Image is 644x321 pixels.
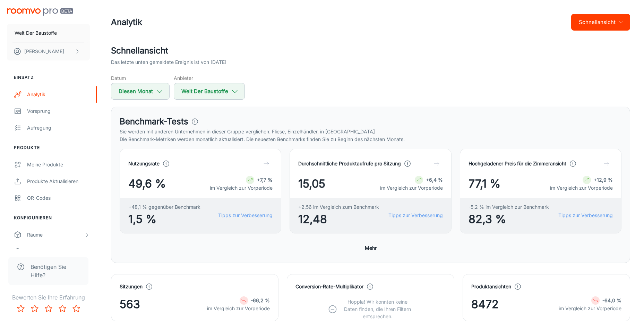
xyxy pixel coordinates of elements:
[27,161,90,168] div: Meine Produkte
[27,124,90,132] div: Aufregung
[174,83,245,100] button: Welt Der Baustoffe
[342,298,414,320] p: Hoppla! Wir konnten keine Daten finden, die Ihren Filtern entsprechen.
[579,18,616,27] font: Schnellansicht
[128,175,166,192] span: 49,6 %
[111,58,226,66] p: Das letzte unten gemeldete Ereignis ist von [DATE]
[469,160,566,167] h4: Hochgeladener Preis für die Zimmeransicht
[24,48,64,55] p: [PERSON_NAME]
[469,175,500,192] span: 77,1 %
[28,302,42,315] button: Bewerten Sie 2 Sterne
[128,203,200,211] span: +48,1 % gegenüber Benchmark
[471,296,499,313] span: 8472
[210,184,273,192] p: im Vergleich zur Vorperiode
[27,231,84,239] div: Räume
[469,211,549,228] span: 82,3 %
[120,283,143,290] h4: Sitzungen
[27,91,90,98] div: Analytik
[469,203,549,211] span: -5,2 % im Vergleich zur Benchmark
[295,283,363,290] h4: Conversion-Rate-Multiplikator
[218,212,273,219] a: Tipps zur Verbesserung
[298,175,325,192] span: 15,05
[388,212,443,219] a: Tipps zur Verbesserung
[128,160,160,167] h4: Nutzungsrate
[6,293,91,302] p: Bewerten Sie Ihre Erfahrung
[571,14,630,31] button: Schnellansicht
[111,44,630,57] h2: Schnellansicht
[298,160,401,167] h4: Durchschnittliche Produktaufrufe pro Sitzung
[360,242,382,254] button: Mehr
[27,248,90,255] div: Marken
[31,263,80,279] span: Benötigen Sie Hilfe?
[298,211,379,228] span: 12,48
[27,178,90,185] div: Produkte aktualisieren
[7,24,90,42] button: Welt Der Baustoffe
[128,211,200,228] span: 1,5 %
[559,305,621,312] p: im Vergleich zur Vorperiode
[174,74,245,82] h5: Anbieter
[298,203,379,211] span: +2,56 im Vergleich zum Benchmark
[120,128,621,135] p: Sie werden mit anderen Unternehmen in dieser Gruppe verglichen: Fliese, Einzelhändler, in [GEOGRA...
[111,16,142,28] h1: Analytik
[111,83,170,100] button: Diesen Monat
[120,296,140,313] span: 563
[380,184,443,192] p: im Vergleich zur Vorperiode
[55,302,69,315] button: Bewerten Sie 4 Sterne
[120,135,621,143] p: Die Benchmark-Metriken werden monatlich aktualisiert. Die neuesten Benchmarks finden Sie zu Begin...
[69,302,83,315] button: Bewerten Sie 5 Sterne
[426,177,443,183] strong: +6,4 %
[257,177,273,183] strong: +7,7 %
[120,115,188,128] h3: Benchmark-Tests
[14,302,28,315] button: Bewerten Sie 1 Stern
[558,212,613,219] a: Tipps zur Verbesserung
[181,87,228,96] font: Welt Der Baustoffe
[471,283,511,290] h4: Produktansichten
[594,177,613,183] strong: +12,9 %
[207,305,270,312] p: im Vergleich zur Vorperiode
[42,302,55,315] button: Bewerten Sie 3 sterne
[27,194,90,202] div: QR-Codes
[15,29,57,37] p: Welt Der Baustoffe
[602,297,621,303] strong: -64,0 %
[251,297,270,303] strong: -66,2 %
[7,42,90,60] button: [PERSON_NAME]
[550,184,613,192] p: im Vergleich zur Vorperiode
[119,87,153,96] font: Diesen Monat
[111,74,170,82] h5: Datum
[27,107,90,115] div: Vorsprung
[7,8,73,16] img: Roomvo PRO Beta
